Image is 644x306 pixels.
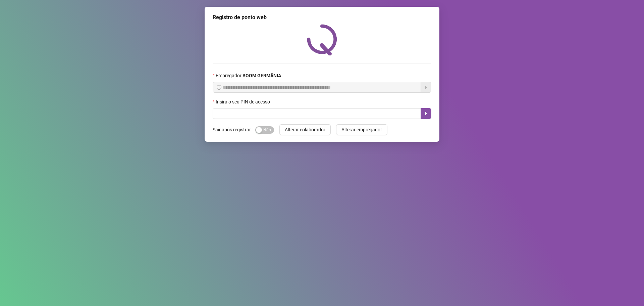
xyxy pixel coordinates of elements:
[217,85,221,90] span: info-circle
[336,124,387,135] button: Alterar empregador
[216,72,281,79] span: Empregador :
[243,73,281,78] strong: BOOM GERMÂNIA
[307,24,337,55] img: QRPoint
[423,111,429,116] span: caret-right
[341,126,382,133] span: Alterar empregador
[213,124,255,135] label: Sair após registrar
[279,124,331,135] button: Alterar colaborador
[213,13,431,21] div: Registro de ponto web
[213,98,274,105] label: Insira o seu PIN de acesso
[285,126,325,133] span: Alterar colaborador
